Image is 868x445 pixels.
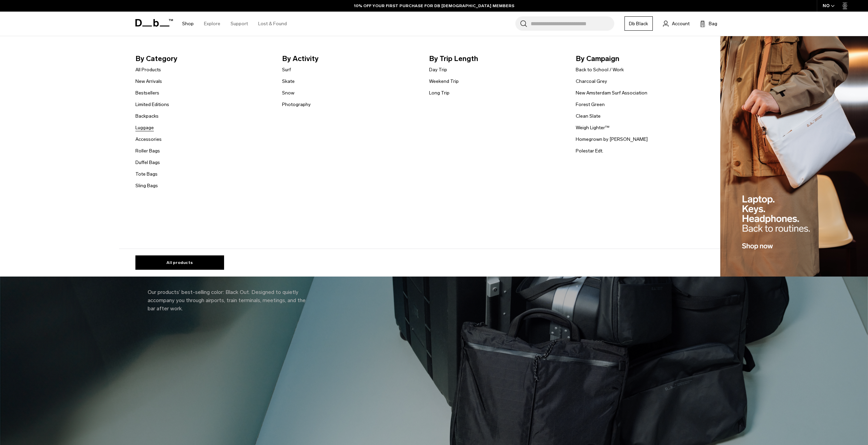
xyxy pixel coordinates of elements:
[282,89,294,97] a: Snow
[576,113,601,120] a: Clean Slate
[624,16,653,31] a: Db Black
[282,78,295,85] a: Skate
[282,53,418,64] span: By Activity
[135,159,160,166] a: Duffel Bags
[135,89,159,97] a: Bestsellers
[231,12,248,36] a: Support
[135,136,162,143] a: Accessories
[663,19,690,28] a: Account
[258,12,287,36] a: Lost & Found
[177,12,292,36] nav: Main Navigation
[135,124,154,131] a: Luggage
[354,3,514,9] a: 10% OFF YOUR FIRST PURCHASE FOR DB [DEMOGRAPHIC_DATA] MEMBERS
[429,53,565,64] span: By Trip Length
[282,66,291,73] a: Surf
[135,78,162,85] a: New Arrivals
[182,12,194,36] a: Shop
[709,20,717,27] span: Bag
[282,101,311,108] a: Photography
[576,101,605,108] a: Forest Green
[135,113,159,120] a: Backpacks
[135,182,158,189] a: Sling Bags
[576,89,647,97] a: New Amsterdam Surf Association
[429,89,450,97] a: Long Trip
[672,20,690,27] span: Account
[700,19,717,28] button: Bag
[576,66,624,73] a: Back to School / Work
[576,78,607,85] a: Charcoal Grey
[135,170,158,178] a: Tote Bags
[429,78,459,85] a: Weekend Trip
[576,124,609,131] a: Weigh Lighter™
[576,147,603,154] a: Polestar Edt.
[576,136,648,143] a: Homegrown by [PERSON_NAME]
[204,12,220,36] a: Explore
[576,53,712,64] span: By Campaign
[429,66,447,73] a: Day Trip
[135,53,271,64] span: By Category
[135,255,224,270] a: All products
[135,66,161,73] a: All Products
[135,147,160,154] a: Roller Bags
[135,101,169,108] a: Limited Editions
